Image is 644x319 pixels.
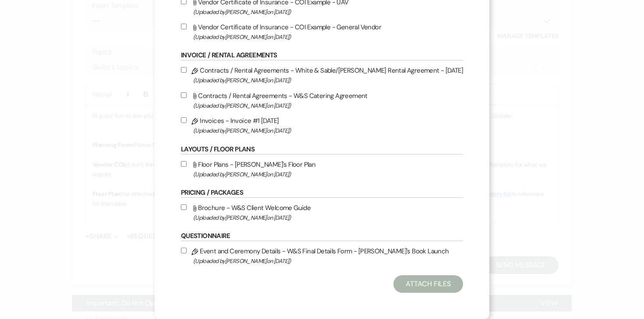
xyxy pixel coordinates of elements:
h6: Pricing / Packages [181,188,463,198]
input: Floor Plans - [PERSON_NAME]'s Floor Plan(Uploaded by[PERSON_NAME]on [DATE]) [181,161,187,167]
button: Attach Files [393,275,463,293]
input: Contracts / Rental Agreements - White & Sable/[PERSON_NAME] Rental Agreement - [DATE](Uploaded by... [181,67,187,73]
input: Contracts / Rental Agreements - W&S Catering Agreement(Uploaded by[PERSON_NAME]on [DATE]) [181,92,187,98]
input: Event and Ceremony Details - W&S Final Details Form - [PERSON_NAME]'s Book Launch(Uploaded by[PER... [181,248,187,253]
label: Brochure - W&S Client Welcome Guide [181,202,463,223]
input: Invoices - Invoice #1 [DATE](Uploaded by[PERSON_NAME]on [DATE]) [181,117,187,123]
h6: Questionnaire [181,231,463,241]
span: (Uploaded by [PERSON_NAME] on [DATE] ) [193,32,463,42]
span: (Uploaded by [PERSON_NAME] on [DATE] ) [193,7,463,17]
input: Vendor Certificate of Insurance - COI Example - General Vendor(Uploaded by[PERSON_NAME]on [DATE]) [181,24,187,29]
span: (Uploaded by [PERSON_NAME] on [DATE] ) [193,169,463,179]
h6: Invoice / Rental Agreements [181,51,463,60]
span: (Uploaded by [PERSON_NAME] on [DATE] ) [193,213,463,223]
label: Vendor Certificate of Insurance - COI Example - General Vendor [181,21,463,42]
span: (Uploaded by [PERSON_NAME] on [DATE] ) [193,101,463,111]
span: (Uploaded by [PERSON_NAME] on [DATE] ) [193,75,463,85]
label: Invoices - Invoice #1 [DATE] [181,115,463,136]
label: Contracts / Rental Agreements - White & Sable/[PERSON_NAME] Rental Agreement - [DATE] [181,65,463,85]
label: Floor Plans - [PERSON_NAME]'s Floor Plan [181,159,463,179]
span: (Uploaded by [PERSON_NAME] on [DATE] ) [193,256,463,266]
h6: Layouts / Floor Plans [181,145,463,154]
label: Event and Ceremony Details - W&S Final Details Form - [PERSON_NAME]'s Book Launch [181,245,463,266]
label: Contracts / Rental Agreements - W&S Catering Agreement [181,90,463,111]
input: Brochure - W&S Client Welcome Guide(Uploaded by[PERSON_NAME]on [DATE]) [181,204,187,210]
span: (Uploaded by [PERSON_NAME] on [DATE] ) [193,126,463,136]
